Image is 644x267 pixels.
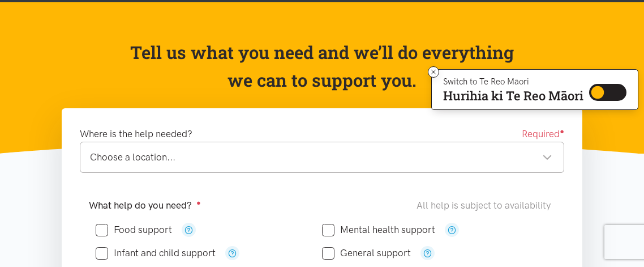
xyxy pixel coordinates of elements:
[96,225,172,235] label: Food support
[96,248,216,258] label: Infant and child support
[417,198,555,213] div: All help is subject to availability
[196,198,201,207] sup: ●
[443,91,583,101] p: Hurihia ki Te Reo Māori
[560,127,564,135] sup: ●
[322,248,411,258] label: General support
[89,198,201,213] label: What help do you need?
[80,126,192,142] label: Where is the help needed?
[90,150,552,165] div: Choose a location...
[443,78,583,85] p: Switch to Te Reo Māori
[116,39,528,95] p: Tell us what you need and we’ll do everything we can to support you.
[322,225,435,235] label: Mental health support
[522,126,564,142] span: Required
